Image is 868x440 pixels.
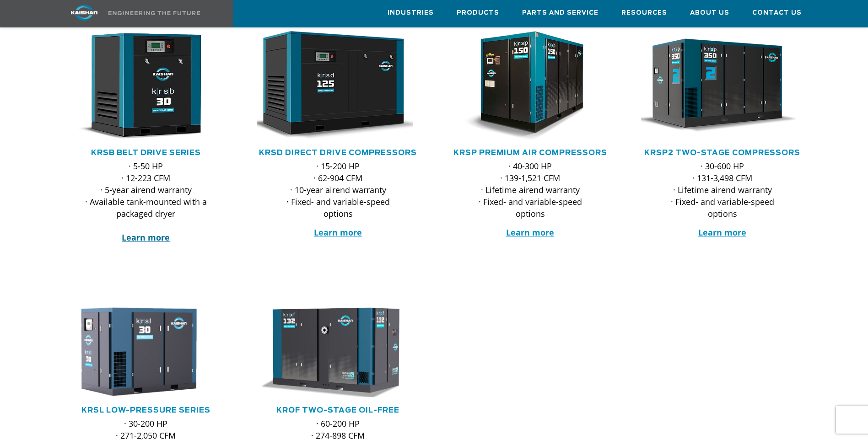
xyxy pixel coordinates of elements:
[506,227,554,238] a: Learn more
[641,31,804,141] div: krsp350
[58,305,221,398] img: krsl30
[522,8,598,18] span: Parts and Service
[58,31,221,141] img: krsb30
[621,0,667,25] a: Resources
[276,407,399,414] a: KROF TWO-STAGE OIL-FREE
[467,160,593,220] p: · 40-300 HP · 139-1,521 CFM · Lifetime airend warranty · Fixed- and variable-speed options
[257,31,420,141] div: krsd125
[442,31,605,141] img: krsp150
[690,8,729,18] span: About Us
[257,305,420,398] div: krof132
[457,8,499,18] span: Products
[522,0,598,25] a: Parts and Service
[250,31,413,141] img: krsd125
[388,0,434,25] a: Industries
[449,31,612,141] div: krsp150
[698,227,746,238] a: Learn more
[621,8,667,18] span: Resources
[644,149,800,156] a: KRSP2 Two-Stage Compressors
[81,407,210,414] a: KRSL Low-Pressure Series
[83,160,209,243] p: · 5-50 HP · 12-223 CFM · 5-year airend warranty · Available tank-mounted with a packaged dryer
[388,8,434,18] span: Industries
[122,232,170,243] a: Learn more
[752,0,802,25] a: Contact Us
[108,11,200,15] img: Engineering the future
[65,31,227,141] div: krsb30
[453,149,607,156] a: KRSP Premium Air Compressors
[259,149,417,156] a: KRSD Direct Drive Compressors
[275,160,401,220] p: · 15-200 HP · 62-904 CFM · 10-year airend warranty · Fixed- and variable-speed options
[50,5,119,21] img: kaishan logo
[752,8,802,18] span: Contact Us
[65,305,227,398] div: krsl30
[314,227,362,238] a: Learn more
[457,0,499,25] a: Products
[634,31,797,141] img: krsp350
[250,305,413,398] img: krof132
[690,0,729,25] a: About Us
[659,160,786,220] p: · 30-600 HP · 131-3,498 CFM · Lifetime airend warranty · Fixed- and variable-speed options
[91,149,201,156] a: KRSB Belt Drive Series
